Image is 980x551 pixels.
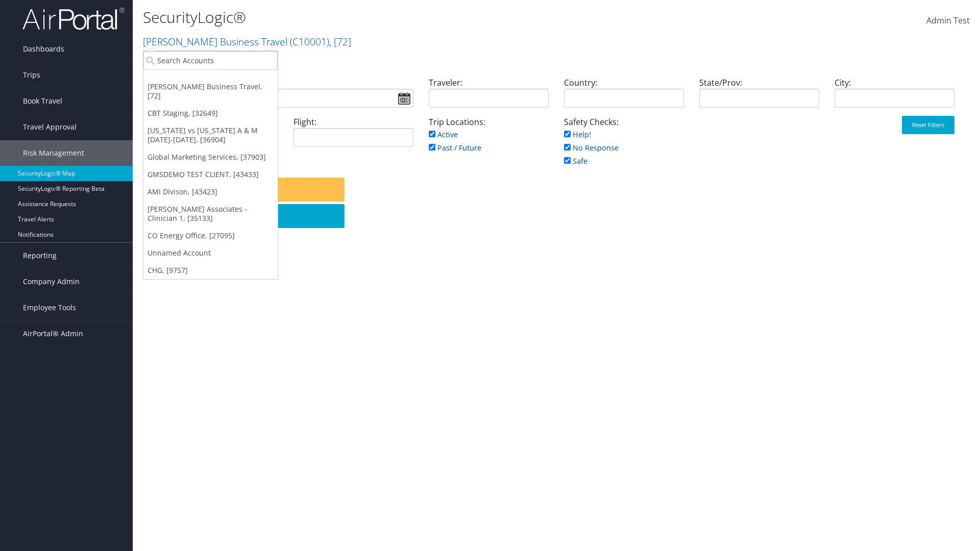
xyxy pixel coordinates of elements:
[564,130,591,139] a: Help!
[143,227,278,244] a: CO Energy Office, [27095]
[902,116,954,134] button: Reset Filters
[23,295,76,320] span: Employee Tools
[143,183,278,201] a: AMI Divison, [43423]
[23,321,83,346] span: AirPortal® Admin
[564,143,619,153] a: No Response
[926,5,970,37] a: Admin Test
[926,15,970,26] span: Admin Test
[23,140,84,166] span: Risk Management
[143,148,278,166] a: Global Marketing Services, [37903]
[23,114,77,140] span: Travel Approval
[143,54,694,67] p: Filter:
[143,7,694,28] h1: SecurityLogic®
[827,77,962,116] div: City:
[151,77,421,116] div: Travel Date Range:
[556,77,692,116] div: Country:
[143,166,278,183] a: GMSDEMO TEST CLIENT, [43433]
[23,269,80,294] span: Company Admin
[143,262,278,279] a: CHG, [9757]
[143,122,278,148] a: [US_STATE] vs [US_STATE] A & M [DATE]-[DATE], [36904]
[290,35,329,48] span: ( C10001 )
[143,51,278,70] input: Search Accounts
[143,244,278,262] a: Unnamed Account
[692,77,827,116] div: State/Prov:
[429,143,481,153] a: Past / Future
[143,201,278,227] a: [PERSON_NAME] Associates - Clinician 1, [35133]
[23,88,62,114] span: Book Travel
[23,36,64,62] span: Dashboards
[23,243,57,268] span: Reporting
[143,105,278,122] a: CBT Staging, [32649]
[329,35,351,48] span: , [ 72 ]
[143,78,278,105] a: [PERSON_NAME] Business Travel, [72]
[429,130,458,139] a: Active
[22,7,125,31] img: airportal-logo.png
[421,77,556,116] div: Traveler:
[556,116,692,178] div: Safety Checks:
[23,62,40,88] span: Trips
[421,116,556,164] div: Trip Locations:
[564,156,587,166] a: Safe
[286,116,421,155] div: Flight:
[143,35,351,48] a: [PERSON_NAME] Business Travel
